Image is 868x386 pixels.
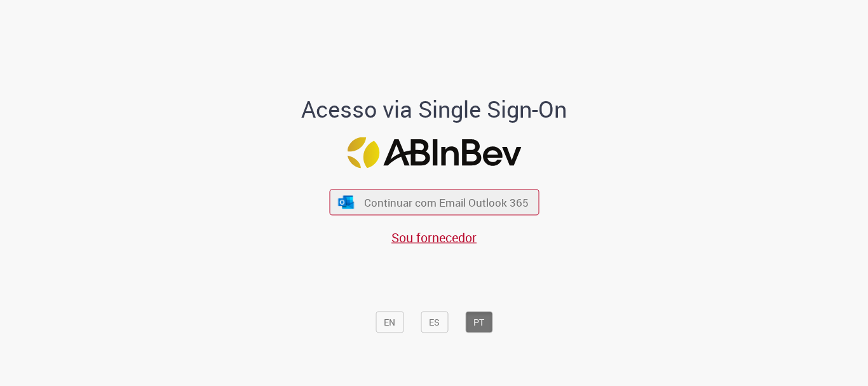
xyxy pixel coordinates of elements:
button: EN [376,312,403,333]
span: Continuar com Email Outlook 365 [364,195,529,210]
a: Sou fornecedor [391,229,477,246]
img: Logo ABInBev [347,137,521,169]
button: ES [421,312,448,333]
img: ícone Azure/Microsoft 360 [337,195,355,209]
h1: Acesso via Single Sign-On [258,97,611,122]
button: PT [465,312,492,333]
button: ícone Azure/Microsoft 360 Continuar com Email Outlook 365 [329,190,539,216]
